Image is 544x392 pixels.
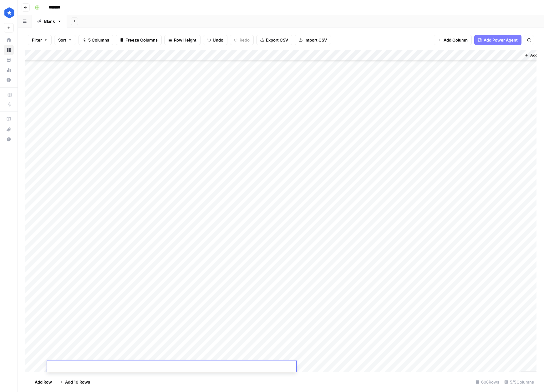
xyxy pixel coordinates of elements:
[230,35,254,45] button: Redo
[65,379,90,385] span: Add 10 Rows
[434,35,472,45] button: Add Column
[32,15,67,27] a: Blank
[32,37,42,43] span: Filter
[88,37,109,43] span: 5 Columns
[473,377,502,387] div: 608 Rows
[484,37,518,43] span: Add Power Agent
[28,35,52,45] button: Filter
[213,37,223,43] span: Undo
[4,5,14,21] button: Workspace: ConsumerAffairs
[266,37,288,43] span: Export CSV
[54,35,76,45] button: Sort
[56,377,94,387] button: Add 10 Rows
[174,37,196,43] span: Row Height
[164,35,201,45] button: Row Height
[240,37,250,43] span: Redo
[58,37,66,43] span: Sort
[295,35,331,45] button: Import CSV
[125,37,158,43] span: Freeze Columns
[116,35,162,45] button: Freeze Columns
[203,35,227,45] button: Undo
[35,379,52,385] span: Add Row
[444,37,468,43] span: Add Column
[44,18,55,24] div: Blank
[4,65,14,75] a: Usage
[4,124,14,134] button: What's new?
[4,75,14,85] a: Settings
[502,377,536,387] div: 5/5 Columns
[4,114,14,124] a: AirOps Academy
[474,35,521,45] button: Add Power Agent
[4,45,14,55] a: Browse
[256,35,292,45] button: Export CSV
[25,377,56,387] button: Add Row
[304,37,327,43] span: Import CSV
[4,35,14,45] a: Home
[4,55,14,65] a: Your Data
[4,134,14,144] button: Help + Support
[4,125,13,134] div: What's new?
[79,35,113,45] button: 5 Columns
[4,7,15,18] img: ConsumerAffairs Logo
